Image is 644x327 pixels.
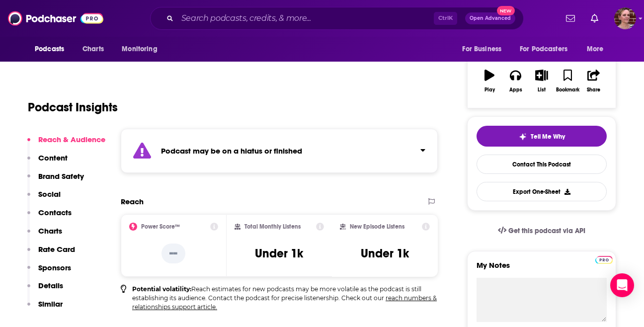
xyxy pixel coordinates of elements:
[587,87,600,93] div: Share
[455,40,514,59] button: open menu
[462,42,501,56] span: For Business
[502,63,528,99] button: Apps
[465,12,515,24] button: Open AdvancedNew
[587,10,602,27] a: Show notifications dropdown
[121,197,144,206] h2: Reach
[132,294,437,311] a: reach numbers & relationships support article.
[508,227,585,235] span: Get this podcast via API
[350,223,404,230] h2: New Episode Listens
[529,63,555,99] button: List
[82,42,104,56] span: Charts
[115,40,170,59] button: open menu
[614,7,636,29] span: Logged in as katharinemidas
[76,40,110,59] a: Charts
[27,281,63,299] button: Details
[27,153,68,171] button: Content
[555,63,580,99] button: Bookmark
[161,244,185,263] p: --
[38,263,71,272] p: Sponsors
[121,129,438,173] section: Click to expand status details
[38,226,62,236] p: Charts
[27,226,62,245] button: Charts
[27,263,71,281] button: Sponsors
[122,42,157,56] span: Monitoring
[38,299,63,309] p: Similar
[38,208,72,217] p: Contacts
[361,246,409,261] h3: Under 1k
[28,40,77,59] button: open menu
[27,245,75,263] button: Rate Card
[470,16,511,21] span: Open Advanced
[434,12,457,25] span: Ctrl K
[141,223,180,230] h2: Power Score™
[477,155,607,174] a: Contact This Podcast
[132,285,191,293] b: Potential volatility:
[531,133,565,141] span: Tell Me Why
[610,273,634,297] div: Open Intercom Messenger
[477,182,607,201] button: Export One-Sheet
[595,254,613,264] a: Pro website
[562,10,579,27] a: Show notifications dropdown
[556,87,579,93] div: Bookmark
[38,153,68,163] p: Content
[177,10,434,26] input: Search podcasts, credits, & more...
[28,100,118,115] h1: Podcast Insights
[580,40,616,59] button: open menu
[477,126,607,147] button: tell me why sparkleTell Me Why
[477,260,607,278] label: My Notes
[520,42,567,56] span: For Podcasters
[595,256,613,264] img: Podchaser Pro
[477,63,502,99] button: Play
[509,87,522,93] div: Apps
[587,42,604,56] span: More
[513,40,582,59] button: open menu
[614,7,636,29] img: User Profile
[255,246,303,261] h3: Under 1k
[38,245,75,254] p: Rate Card
[38,135,105,144] p: Reach & Audience
[150,7,524,30] div: Search podcasts, credits, & more...
[38,171,84,181] p: Brand Safety
[38,189,61,199] p: Social
[244,223,301,230] h2: Total Monthly Listens
[490,219,593,243] a: Get this podcast via API
[519,133,527,141] img: tell me why sparkle
[497,6,515,15] span: New
[27,135,105,153] button: Reach & Audience
[614,7,636,29] button: Show profile menu
[27,189,61,208] button: Social
[161,146,302,156] strong: Podcast may be on a hiatus or finished
[27,171,84,190] button: Brand Safety
[581,63,607,99] button: Share
[27,208,72,226] button: Contacts
[484,87,495,93] div: Play
[132,285,438,312] p: Reach estimates for new podcasts may be more volatile as the podcast is still establishing its au...
[38,281,63,290] p: Details
[27,299,63,318] button: Similar
[538,87,546,93] div: List
[8,9,103,28] img: Podchaser - Follow, Share and Rate Podcasts
[35,42,64,56] span: Podcasts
